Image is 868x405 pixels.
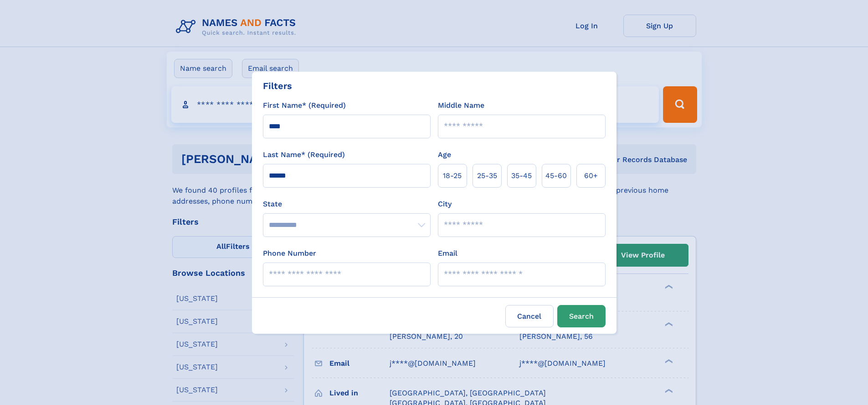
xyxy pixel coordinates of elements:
[263,100,346,111] label: First Name* (Required)
[443,170,462,181] span: 18‑25
[263,79,292,93] div: Filters
[263,149,345,160] label: Last Name* (Required)
[263,248,316,259] label: Phone Number
[438,149,451,160] label: Age
[584,170,598,181] span: 60+
[511,170,532,181] span: 35‑45
[545,170,567,181] span: 45‑60
[263,199,431,210] label: State
[477,170,497,181] span: 25‑35
[438,100,484,111] label: Middle Name
[505,305,554,327] label: Cancel
[438,199,452,210] label: City
[438,248,457,259] label: Email
[557,305,606,327] button: Search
